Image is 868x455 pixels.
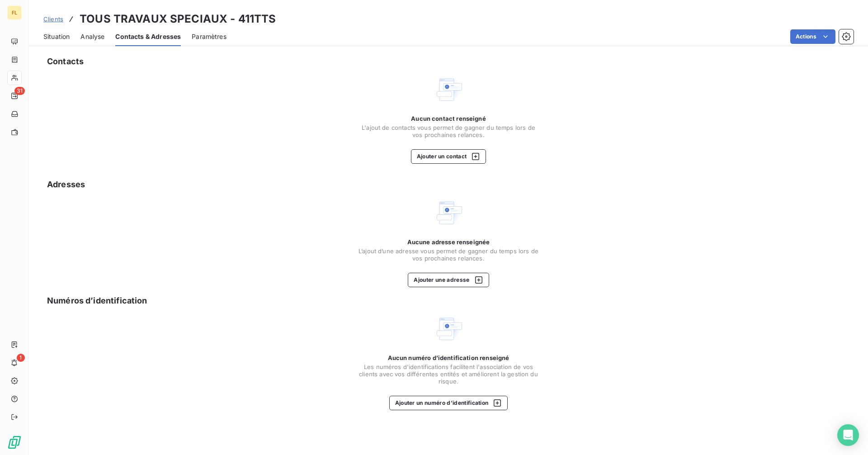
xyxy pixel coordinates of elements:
[43,32,70,41] span: Situation
[14,87,25,95] span: 31
[388,354,509,361] span: Aucun numéro d’identification renseigné
[47,55,84,68] h5: Contacts
[192,32,226,41] span: Paramètres
[358,363,539,385] span: Les numéros d'identifications facilitent l'association de vos clients avec vos différentes entité...
[47,178,85,191] h5: Adresses
[389,396,508,410] button: Ajouter un numéro d’identification
[80,11,276,27] h3: TOUS TRAVAUX SPECIAUX - 411TTS
[411,115,486,122] span: Aucun contact renseigné
[17,354,25,362] span: 1
[407,238,490,246] span: Aucune adresse renseignée
[790,29,835,44] button: Actions
[80,32,104,41] span: Analyse
[408,273,489,287] button: Ajouter une adresse
[434,198,463,227] img: Empty state
[7,5,22,20] div: FL
[115,32,181,41] span: Contacts & Adresses
[358,124,539,138] span: L'ajout de contacts vous permet de gagner du temps lors de vos prochaines relances.
[411,149,486,164] button: Ajouter un contact
[358,247,539,262] span: L’ajout d’une adresse vous permet de gagner du temps lors de vos prochaines relances.
[434,75,463,104] img: Empty state
[43,14,63,24] a: Clients
[47,294,147,307] h5: Numéros d’identification
[7,435,22,450] img: Logo LeanPay
[837,424,859,446] div: Open Intercom Messenger
[434,314,463,343] img: Empty state
[43,15,63,23] span: Clients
